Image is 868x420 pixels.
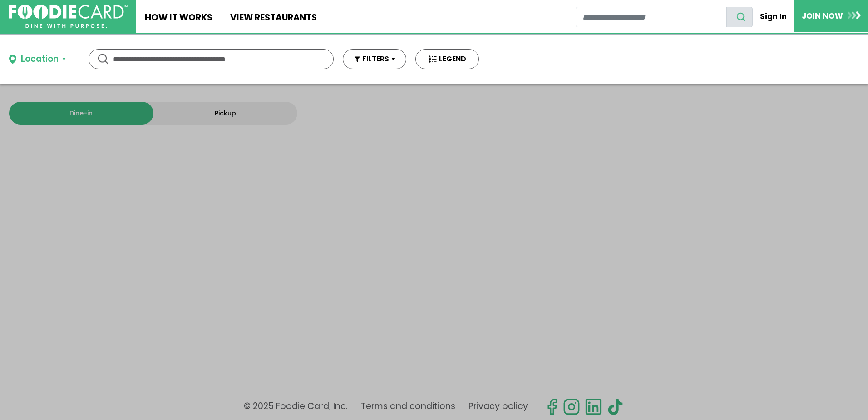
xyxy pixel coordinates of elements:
div: Location [21,53,59,66]
button: LEGEND [415,49,479,69]
button: search [726,7,753,27]
img: FoodieCard; Eat, Drink, Save, Donate [9,5,128,29]
button: FILTERS [343,49,406,69]
button: Location [9,53,66,66]
input: restaurant search [576,7,727,27]
a: Sign In [753,6,794,26]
